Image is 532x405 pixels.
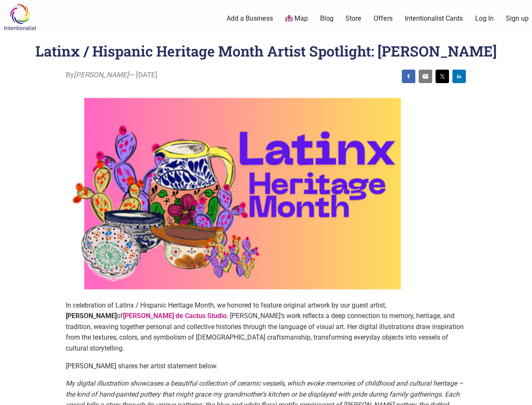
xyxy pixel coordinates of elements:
h1: Latinx / Hispanic Heritage Month Artist Spotlight: [PERSON_NAME] [35,41,497,60]
a: Add a Business [227,14,273,23]
a: [PERSON_NAME] de Cactus Studio [123,312,227,320]
img: linkedin sharing button [456,73,462,80]
a: Store [345,14,361,23]
img: facebook sharing button [405,73,412,80]
img: email sharing button [422,73,429,80]
a: Intentionalist Cards [405,14,463,23]
p: [PERSON_NAME] shares her artist statement below. [66,361,466,372]
a: Offers [374,14,393,23]
a: Log In [475,14,494,23]
strong: [PERSON_NAME] [66,312,117,320]
p: In celebration of Latinx / Hispanic Heritage Month, we honored to feature original artwork by our... [66,300,466,354]
a: Sign up [506,14,529,23]
span: By — [DATE] [66,70,158,81]
a: Blog [320,14,334,23]
a: Map [285,14,308,24]
i: [PERSON_NAME] [74,70,129,79]
img: twitter sharing button [439,73,446,80]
